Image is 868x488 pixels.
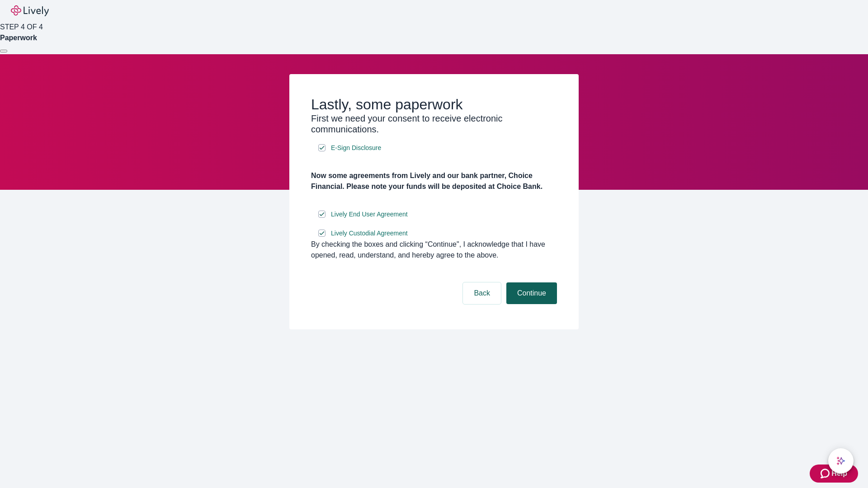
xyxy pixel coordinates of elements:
[463,282,501,304] button: Back
[311,113,557,135] h3: First we need your consent to receive electronic communications.
[331,210,408,219] span: Lively End User Agreement
[329,209,410,220] a: e-sign disclosure document
[810,465,858,483] button: Zendesk support iconHelp
[506,282,557,304] button: Continue
[311,170,557,192] h4: Now some agreements from Lively and our bank partner, Choice Financial. Please note your funds wi...
[828,448,854,474] button: chat
[821,468,831,479] svg: Zendesk support icon
[331,229,408,238] span: Lively Custodial Agreement
[329,228,410,239] a: e-sign disclosure document
[331,143,381,153] span: E-Sign Disclosure
[831,468,847,479] span: Help
[836,456,845,465] svg: Lively AI Assistant
[311,239,557,261] div: By checking the boxes and clicking “Continue", I acknowledge that I have opened, read, understand...
[329,142,383,154] a: e-sign disclosure document
[311,96,557,113] h2: Lastly, some paperwork
[11,5,49,16] img: Lively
